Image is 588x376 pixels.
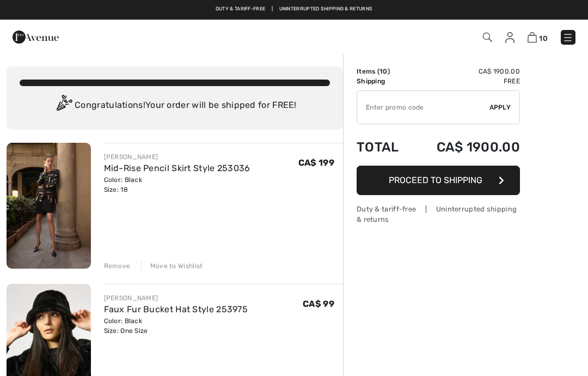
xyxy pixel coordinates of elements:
input: Promo code [357,91,489,124]
td: Items ( ) [357,66,412,76]
img: My Info [505,32,514,43]
a: 10 [528,31,548,44]
div: Move to Wishlist [141,261,203,271]
a: 1ère Avenue [13,31,59,41]
div: Congratulations! Your order will be shipped for FREE! [20,95,330,117]
div: Duty & tariff-free | Uninterrupted shipping & returns [357,204,520,225]
a: Faux Fur Bucket Hat Style 253975 [104,304,248,314]
div: Color: Black Size: 18 [104,175,250,195]
img: Congratulation2.svg [53,95,75,117]
div: [PERSON_NAME] [104,152,250,162]
td: Total [357,129,412,166]
img: Shopping Bag [528,32,537,43]
a: Mid-Rise Pencil Skirt Style 253036 [104,163,250,173]
span: CA$ 99 [303,299,334,309]
img: 1ère Avenue [13,26,59,48]
span: Proceed to Shipping [389,175,482,185]
div: Color: Black Size: One Size [104,316,248,336]
img: Search [483,33,492,42]
div: Remove [104,261,131,271]
td: Shipping [357,76,412,86]
span: CA$ 199 [298,157,334,168]
img: Menu [562,32,573,43]
span: 10 [379,68,388,75]
button: Proceed to Shipping [357,166,520,195]
td: CA$ 1900.00 [412,66,520,76]
span: Apply [489,102,511,112]
td: CA$ 1900.00 [412,129,520,166]
span: 10 [539,34,548,43]
div: [PERSON_NAME] [104,293,248,303]
img: Mid-Rise Pencil Skirt Style 253036 [7,143,91,269]
td: Free [412,76,520,86]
